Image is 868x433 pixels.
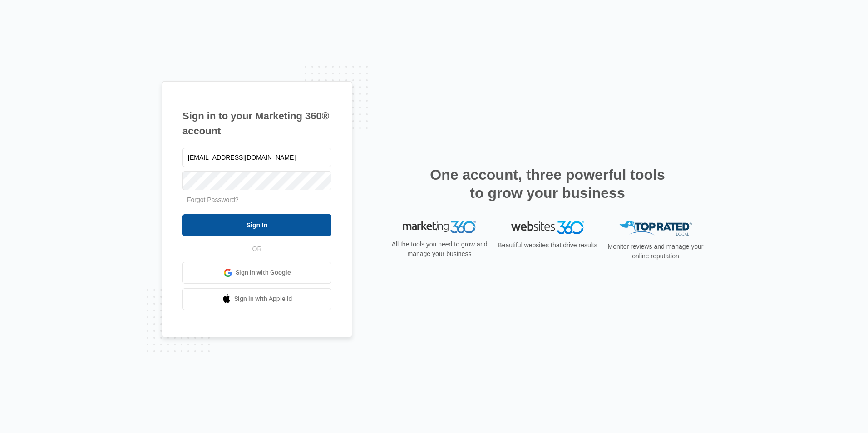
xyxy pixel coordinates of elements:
p: Monitor reviews and manage your online reputation [605,242,706,261]
p: All the tools you need to grow and manage your business [389,240,490,259]
input: Email [182,148,331,167]
h2: One account, three powerful tools to grow your business [427,166,668,202]
h1: Sign in to your Marketing 360® account [182,108,331,138]
a: Sign in with Google [182,262,331,284]
span: Sign in with Google [236,268,291,277]
span: OR [246,244,268,254]
img: Marketing 360 [403,221,476,234]
a: Sign in with Apple Id [182,288,331,310]
img: Top Rated Local [619,221,692,236]
input: Sign In [182,214,331,236]
p: Beautiful websites that drive results [497,241,598,250]
a: Forgot Password? [187,196,239,203]
span: Sign in with Apple Id [234,294,292,304]
img: Websites 360 [511,221,584,234]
